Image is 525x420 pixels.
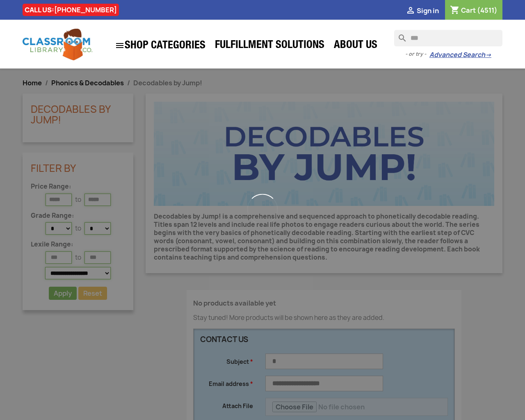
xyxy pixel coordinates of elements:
input: Search [394,30,502,46]
a: About Us [330,38,381,54]
span: → [485,51,491,59]
i:  [406,6,415,16]
a: Fulfillment Solutions [211,38,329,54]
a: Advanced Search→ [429,51,491,59]
i: shopping_cart [450,6,460,16]
a: SHOP CATEGORIES [111,37,210,55]
img: Classroom Library Company [23,29,92,60]
span: (4511) [477,6,498,15]
span: - or try - [405,50,429,58]
span: Sign in [417,6,439,15]
i:  [115,41,125,50]
a: [PHONE_NUMBER] [54,5,117,14]
a: Shopping cart link containing 4511 product(s) [450,6,498,15]
div: CALL US: [23,4,119,16]
i: search [394,30,404,40]
a:  Sign in [406,6,439,15]
span: Cart [461,6,476,15]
